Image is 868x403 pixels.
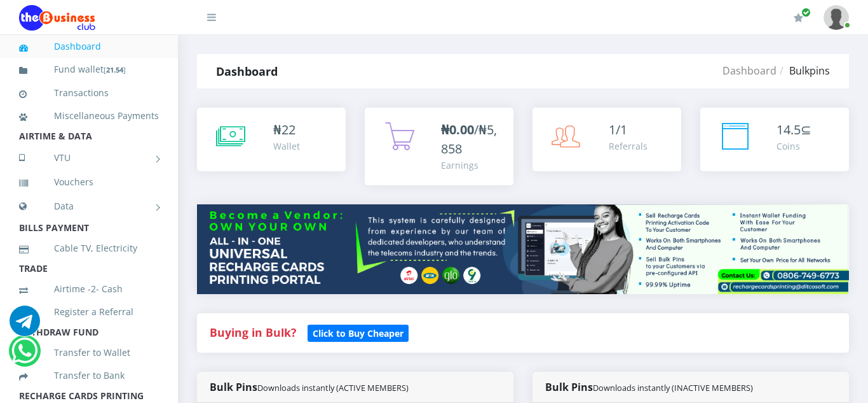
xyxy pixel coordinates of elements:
b: ₦0.00 [441,121,474,138]
i: Renew/Upgrade Subscription [794,13,803,23]
span: 22 [281,121,295,138]
a: Cable TV, Electricity [19,234,159,263]
a: Miscellaneous Payments [19,101,159,131]
b: Click to Buy Cheaper [313,327,403,339]
span: Renew/Upgrade Subscription [801,8,811,17]
strong: Bulk Pins [210,380,409,394]
small: Downloads instantly (INACTIVE MEMBERS) [593,382,753,393]
a: ₦22 Wallet [197,108,346,171]
a: Airtime -2- Cash [19,274,159,304]
span: /₦5,858 [441,121,497,157]
img: Logo [19,5,95,31]
strong: Bulk Pins [545,380,753,394]
img: User [824,5,849,30]
img: multitenant_rcp.png [197,204,849,294]
a: Transfer to Wallet [19,338,159,367]
div: ₦ [273,120,300,139]
li: Bulkpins [776,63,830,78]
a: Click to Buy Cheaper [308,325,409,340]
a: Transfer to Bank [19,361,159,390]
span: 14.5 [776,121,801,138]
a: 1/1 Referrals [532,108,681,171]
a: ₦0.00/₦5,858 Earnings [365,108,513,185]
a: Dashboard [19,32,159,61]
div: Referrals [609,139,648,153]
span: 1/1 [609,121,627,138]
a: VTU [19,142,159,174]
a: Dashboard [722,64,776,78]
a: Fund wallet[21.54] [19,55,159,85]
strong: Buying in Bulk? [210,325,296,340]
strong: Dashboard [216,64,278,79]
div: Coins [776,139,811,153]
a: Data [19,190,159,222]
div: ⊆ [776,120,811,139]
a: Chat for support [11,345,37,366]
a: Register a Referral [19,297,159,327]
a: Vouchers [19,167,159,197]
div: Earnings [441,159,501,172]
div: Wallet [273,139,300,153]
small: Downloads instantly (ACTIVE MEMBERS) [257,382,409,393]
a: Chat for support [10,315,40,336]
b: 21.54 [106,65,123,74]
small: [ ] [104,65,126,74]
a: Transactions [19,78,159,108]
